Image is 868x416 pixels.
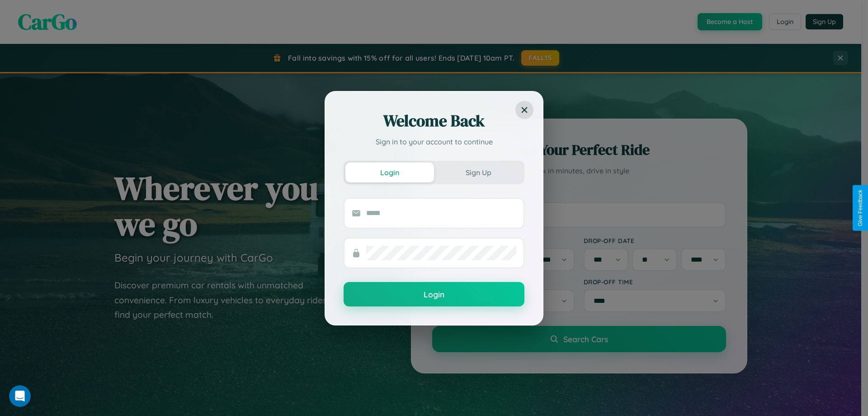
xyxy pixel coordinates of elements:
[434,163,523,182] button: Sign Up
[344,282,524,306] button: Login
[344,136,524,147] p: Sign in to your account to continue
[345,163,434,182] button: Login
[9,385,31,407] iframe: Intercom live chat
[857,190,863,226] div: Give Feedback
[344,110,524,132] h2: Welcome Back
